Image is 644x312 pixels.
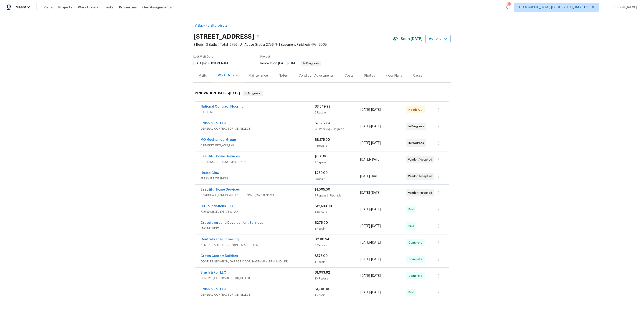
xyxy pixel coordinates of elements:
span: GENERAL_CONTRACTOR, OD_SELECT [200,126,315,131]
span: [DATE] [360,274,370,277]
span: [DATE] [371,274,381,277]
span: Visits [43,5,53,10]
div: Cases [413,73,422,78]
div: 2 Repairs [314,160,360,165]
a: Brush & Roll LLC [200,288,226,291]
span: Project [260,55,270,58]
span: $250.00 [314,171,328,175]
span: [DATE] [371,175,380,178]
div: 4 Repairs [315,210,360,214]
span: [DATE] [360,291,370,294]
a: House Glow [200,171,219,175]
div: Costs [345,73,353,78]
span: PLUMBING, BRN_AND_LRR [200,143,315,148]
span: - [360,274,381,278]
span: - [360,207,381,212]
span: $575.00 [315,254,328,258]
span: [DATE] [371,241,381,244]
span: [DATE] [371,208,381,211]
span: ENGINEERING [200,226,315,231]
span: GENERAL_CONTRACTOR, OD_SELECT [200,292,315,297]
span: - [360,174,380,179]
span: Paid [408,207,416,212]
div: RENOVATION [DATE]-[DATE]In Progress [193,86,451,101]
a: Centralized Purchasing [200,238,239,241]
div: Photos [364,73,375,78]
span: FLOORING [200,110,315,114]
span: $1,005.00 [314,188,330,191]
span: [DATE] [371,291,381,294]
span: - [360,108,381,112]
span: Tasks [104,6,114,9]
span: $3,549.93 [315,105,330,108]
span: GENERAL_CONTRACTOR, OD_SELECT [200,276,315,280]
span: [DATE] [360,108,370,111]
h2: [STREET_ADDRESS] [193,34,254,39]
a: National Contract Flooring [200,105,243,108]
span: $1,700.00 [315,288,330,291]
span: In Progress [302,62,321,65]
div: 3 Repairs [315,243,360,248]
div: 1 Repair [314,177,360,181]
span: [DATE] [360,175,370,178]
div: 4 Repairs [315,143,360,148]
div: 5 Repairs | 1 Upgrade [314,193,360,198]
span: $350.00 [314,155,327,158]
span: [DATE] [371,224,381,228]
span: Paid [408,290,416,295]
a: Crown Custom Builders [200,254,238,258]
span: [DATE] [229,92,240,95]
span: [DATE] [193,62,203,65]
span: [DATE] [360,141,370,145]
span: $8,175.00 [315,138,330,141]
span: [DATE] [371,158,380,161]
span: - [360,157,380,162]
span: [DATE] [360,208,370,211]
span: Last Visit Date [193,55,213,58]
h6: RENOVATION [195,91,240,96]
a: MG Mechanical Group [200,138,236,141]
span: Projects [58,5,72,10]
a: Brush & Roll LLC [200,271,226,274]
span: Needs QC [408,108,424,112]
a: Back to all projects [193,23,237,28]
span: 3 Beds | 3 Baths | Total: 2756 ft² | Above Grade: 2756 ft² | Basement Finished: N/A | 2005 [193,43,393,47]
span: [DATE] [360,224,370,228]
span: [DATE] [371,258,381,261]
div: Work Orders [218,73,238,78]
span: $12,630.00 [315,205,332,208]
span: [DATE] [360,125,370,128]
span: Work Orders [78,5,99,10]
span: [DATE] [289,62,298,65]
span: Renovation [260,62,321,65]
div: Notes [279,73,288,78]
span: Properties [119,5,137,10]
span: Vendor Accepted [408,174,434,179]
div: Maintenance [249,73,268,78]
div: 20 Repairs | 2 Upgrade [315,127,360,131]
span: Seen [DATE] [401,37,423,41]
span: [DATE] [360,158,370,161]
span: - [360,124,381,129]
span: - [360,290,381,295]
span: - [217,92,240,95]
span: [DATE] [360,258,370,261]
span: [DATE] [371,141,381,145]
span: FOUNDATION, BRN_AND_LRR [200,209,315,214]
span: Vendor Accepted [408,157,434,162]
span: PAINTING, APPLIANCE, CABINETS, OD_SELECT [200,243,315,247]
span: [DATE] [371,108,381,111]
span: [PERSON_NAME] [610,5,637,10]
span: Vendor Accepted [408,191,434,195]
span: CLEANING, CLEANING_MAINTENANCE [200,160,314,164]
span: - [360,191,380,195]
span: Geo Assignments [142,5,172,10]
span: $275.00 [315,221,328,224]
span: [GEOGRAPHIC_DATA], [GEOGRAPHIC_DATA] + 2 [518,5,588,10]
span: HARDSCAPE_LANDSCAPE, LANDSCAPING_MAINTENANCE [200,193,314,197]
span: In Progress [243,91,262,96]
div: 10 Repairs [315,276,360,281]
span: Actions [429,36,447,42]
span: In Progress [408,141,426,145]
span: $2,181.34 [315,238,329,241]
